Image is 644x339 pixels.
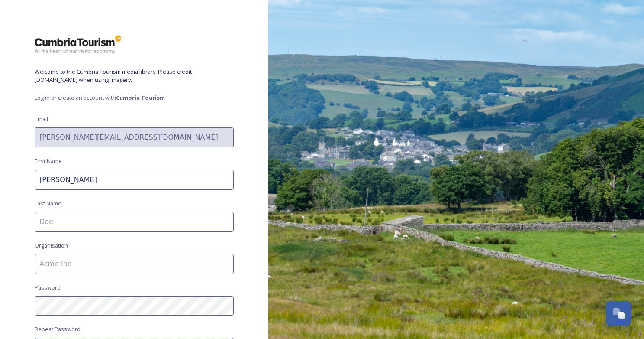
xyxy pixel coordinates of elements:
input: Acme Inc [35,254,234,274]
span: Organisation [35,241,68,250]
button: Open Chat [606,301,631,326]
span: Log in or create an account with [35,94,234,102]
strong: Cumbria Tourism [116,94,165,101]
span: Repeat Password [35,325,80,333]
input: John [35,170,234,190]
img: ct_logo.png [35,35,121,55]
span: First Name [35,157,62,165]
span: Password [35,284,61,292]
span: Email [35,115,48,123]
span: Welcome to the Cumbria Tourism media library. Please credit [DOMAIN_NAME] when using imagery. [35,68,234,84]
input: john.doe@snapsea.io [35,127,234,147]
span: Last Name [35,199,61,208]
input: Doe [35,212,234,232]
